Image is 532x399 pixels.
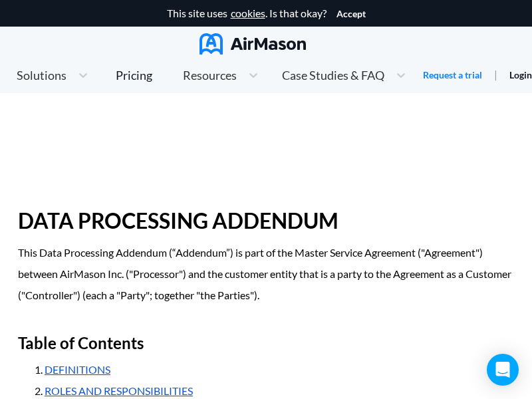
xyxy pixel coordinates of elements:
span: Solutions [17,69,66,81]
div: Open Intercom Messenger [487,354,519,386]
span: | [494,68,497,80]
a: DEFINITIONS [45,363,110,376]
img: AirMason Logo [199,33,306,55]
p: This Data Processing Addendum (“Addendum”) is part of the Master Service Agreement ("Agreement") ... [18,242,514,306]
div: Pricing [116,69,152,81]
h1: DATA PROCESSING ADDENDUM [18,199,514,242]
a: ROLES AND RESPONSIBILITIES [45,384,193,397]
a: Login [509,69,532,80]
a: Request a trial [423,68,482,82]
a: Pricing [116,63,152,87]
span: Case Studies & FAQ [282,69,384,81]
a: cookies [231,7,265,19]
span: Resources [183,69,237,81]
h2: Table of Contents [18,327,514,359]
button: Accept cookies [336,9,366,19]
